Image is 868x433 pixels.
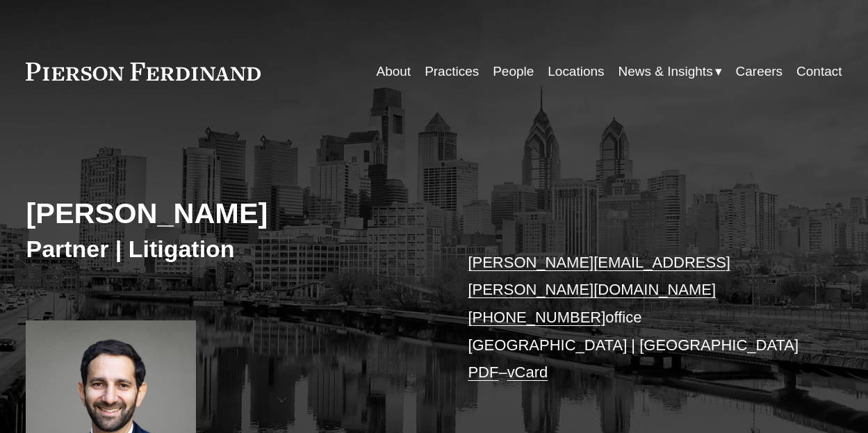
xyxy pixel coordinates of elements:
a: Careers [736,58,783,85]
p: office [GEOGRAPHIC_DATA] | [GEOGRAPHIC_DATA] – [468,249,808,386]
a: About [377,58,411,85]
a: People [493,58,534,85]
a: [PHONE_NUMBER] [468,309,605,326]
a: folder dropdown [619,58,722,85]
a: PDF [468,363,498,381]
a: vCard [507,363,548,381]
a: Contact [796,58,842,85]
a: Practices [425,58,479,85]
a: [PERSON_NAME][EMAIL_ADDRESS][PERSON_NAME][DOMAIN_NAME] [468,254,730,299]
h3: Partner | Litigation [26,234,434,263]
span: News & Insights [619,60,713,83]
h2: [PERSON_NAME] [26,196,434,231]
a: Locations [548,58,604,85]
